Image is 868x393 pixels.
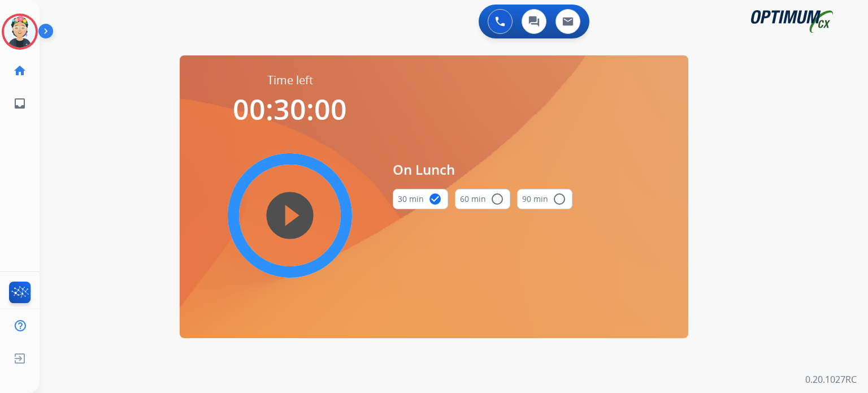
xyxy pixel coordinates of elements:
[553,192,566,206] mat-icon: radio_button_unchecked
[517,189,572,209] button: 90 min
[491,192,504,206] mat-icon: radio_button_unchecked
[233,90,347,128] span: 00:30:00
[805,373,857,386] p: 0.20.1027RC
[13,97,27,110] mat-icon: inbox
[455,189,510,209] button: 60 min
[428,192,442,206] mat-icon: check_circle
[283,209,297,222] mat-icon: play_circle_filled
[393,189,448,209] button: 30 min
[267,72,313,88] span: Time left
[13,64,27,77] mat-icon: home
[393,159,572,180] span: On Lunch
[4,16,36,47] img: avatar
